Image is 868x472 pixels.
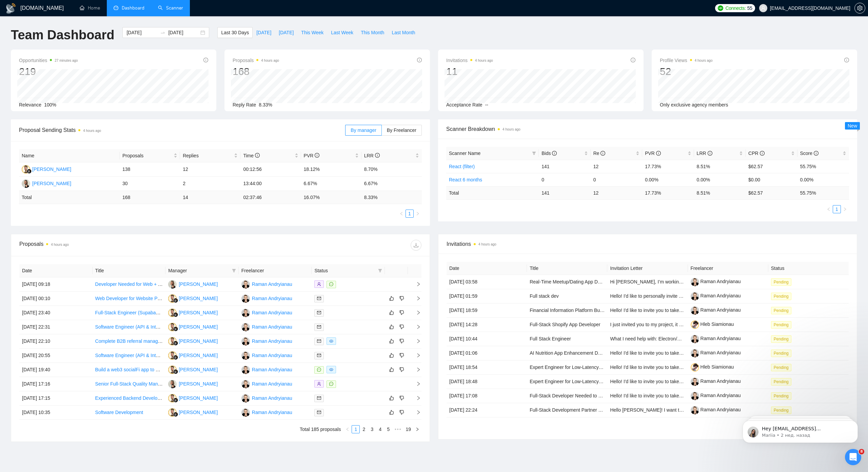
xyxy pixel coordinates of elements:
[168,281,218,287] a: AH[PERSON_NAME]
[241,367,292,372] a: RARaman Andryianau
[95,296,169,301] a: Web Developer for Website Project
[748,151,764,156] span: CPR
[95,367,287,372] a: Build a web3 socialFi app to help creators monetize using token launch pad and gated chat
[600,151,605,156] span: info-circle
[691,279,741,284] a: Raman Andryianau
[253,27,275,38] button: [DATE]
[691,392,699,400] img: c1z0rS30VbTRWd9Tmq-OxDg3GKXBG_KbON50H-vmqWffPe94BNt70Hwd7u5N_tgkTy
[241,281,292,287] a: RARaman Andryianau
[388,337,396,345] button: like
[275,27,297,38] button: [DATE]
[44,102,56,107] span: 100%
[252,409,292,416] div: Raman Andryianau
[691,393,741,398] a: Raman Andryianau
[800,151,818,156] span: Score
[771,336,794,341] a: Pending
[329,282,333,286] span: message
[446,125,849,133] span: Scanner Breakdown
[855,5,865,11] span: setting
[317,311,321,315] span: mail
[352,426,359,433] a: 1
[530,350,616,356] a: AI Nutrition App Enhancement Developer
[368,425,376,433] li: 3
[173,398,178,402] img: gigradar-bm.png
[691,363,699,372] img: c1MGLMCC3awGTNqxopMyI2AS6PNpvWm4MQBnh2CpKnP8a-34DCrd-4MPfc5AHKGFDD
[446,102,482,107] span: Acceptance Rate
[252,295,292,302] div: Raman Andryianau
[352,425,360,433] li: 1
[179,352,218,359] div: [PERSON_NAME]
[241,380,250,388] img: RA
[399,353,404,358] span: dislike
[126,29,157,36] input: Start date
[168,351,177,360] img: HB
[27,169,32,174] img: gigradar-bm.png
[771,307,791,314] span: Pending
[771,279,794,284] a: Pending
[168,395,218,400] a: HB[PERSON_NAME]
[179,409,218,416] div: [PERSON_NAME]
[399,296,404,301] span: dislike
[180,149,240,162] th: Replies
[691,378,741,384] a: Raman Andryianau
[19,149,120,162] th: Name
[241,366,250,374] img: RA
[160,30,165,35] span: to
[377,265,383,276] span: filter
[22,165,30,174] img: HB
[95,410,143,415] a: Software Development
[241,409,292,415] a: RARaman Andryianau
[530,393,689,398] a: Full-Stack Developer Needed to Build Complete Dating App (iOS & Android)
[203,58,208,62] span: info-circle
[95,395,238,401] a: Experienced Backend Developer (Node.js, TypeScript, PostgreSQL)
[241,337,250,346] img: RA
[173,298,178,303] img: gigradar-bm.png
[378,269,382,273] span: filter
[399,212,403,216] span: left
[179,280,218,288] div: [PERSON_NAME]
[241,394,250,402] img: RA
[691,293,741,298] a: Raman Andryianau
[241,310,292,315] a: RARaman Andryianau
[255,153,260,158] span: info-circle
[241,352,292,358] a: RARaman Andryianau
[256,29,271,36] span: [DATE]
[241,351,250,360] img: RA
[771,308,794,313] a: Pending
[531,148,537,158] span: filter
[19,102,41,107] span: Relevance
[406,210,414,218] li: 1
[833,205,841,213] a: 1
[691,307,741,313] a: Raman Andryianau
[708,151,712,156] span: info-circle
[660,102,728,107] span: Only exclusive agency members
[168,381,218,386] a: AH[PERSON_NAME]
[252,309,292,316] div: Raman Andryianau
[388,294,396,302] button: like
[160,30,165,35] span: swap-right
[398,294,406,302] button: dislike
[168,309,177,317] img: HB
[241,280,250,289] img: RA
[376,425,384,433] li: 4
[760,151,765,156] span: info-circle
[691,407,741,412] a: Raman Andryianau
[360,426,368,433] a: 2
[317,368,321,372] span: message
[415,427,419,431] span: right
[122,152,172,159] span: Proposals
[392,425,403,433] li: Next 5 Pages
[252,280,292,288] div: Raman Andryianau
[168,367,218,372] a: HB[PERSON_NAME]
[691,377,699,386] img: c1z0rS30VbTRWd9Tmq-OxDg3GKXBG_KbON50H-vmqWffPe94BNt70Hwd7u5N_tgkTy
[771,392,791,400] span: Pending
[413,425,421,433] button: right
[179,295,218,302] div: [PERSON_NAME]
[530,293,559,299] a: Full stack dev
[399,367,404,372] span: dislike
[29,20,117,113] span: Hey [EMAIL_ADDRESS][DOMAIN_NAME], Looks like your Upwork agency CreativeIT ran out of connects. W...
[95,353,177,358] a: Software Engineer (API & Integrations)
[446,56,493,64] span: Invitations
[656,151,661,156] span: info-circle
